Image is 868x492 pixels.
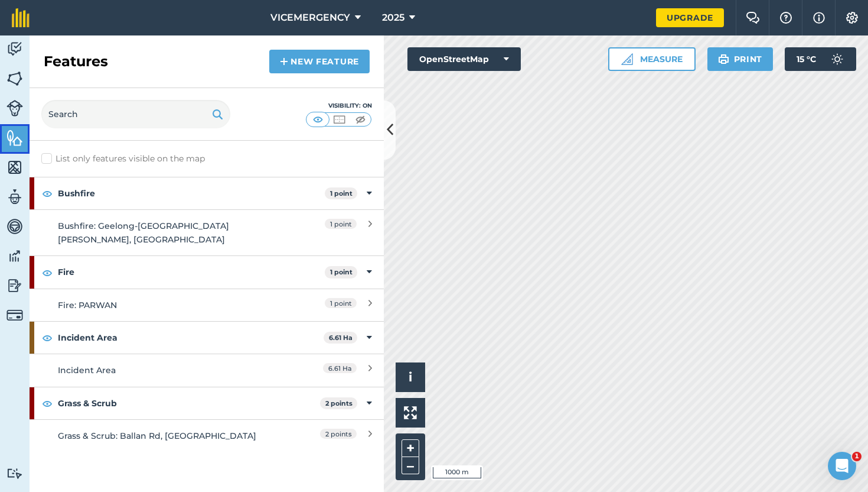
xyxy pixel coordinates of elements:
[12,8,30,27] img: fieldmargin Logo
[402,439,419,457] button: +
[6,218,23,235] img: svg+xml;base64,PD94bWwgdmVyc2lvbj0iMS4wIiBlbmNvZGluZz0idXRmLTgiPz4KPCEtLSBHZW5lcmF0b3I6IEFkb2JlIE...
[330,268,353,276] strong: 1 point
[746,12,760,24] img: Two speech bubbles overlapping with the left bubble in the forefront
[6,468,23,479] img: svg+xml;base64,PD94bWwgdmVyc2lvbj0iMS4wIiBlbmNvZGluZz0idXRmLTgiPz4KPCEtLSBHZW5lcmF0b3I6IEFkb2JlIE...
[718,52,729,66] img: svg+xml;base64,PHN2ZyB4bWxucz0iaHR0cDovL3d3dy53My5vcmcvMjAwMC9zdmciIHdpZHRoPSIxOSIgaGVpZ2h0PSIyNC...
[6,100,23,116] img: svg+xml;base64,PD94bWwgdmVyc2lvbj0iMS4wIiBlbmNvZGluZz0idXRmLTgiPz4KPCEtLSBHZW5lcmF0b3I6IEFkb2JlIE...
[6,277,23,294] img: svg+xml;base64,PD94bWwgdmVyc2lvbj0iMS4wIiBlbmNvZGluZz0idXRmLTgiPz4KPCEtLSBHZW5lcmF0b3I6IEFkb2JlIE...
[404,406,417,419] img: Four arrows, one pointing top left, one top right, one bottom right and the last bottom left
[42,186,53,200] img: svg+xml;base64,PHN2ZyB4bWxucz0iaHR0cDovL3d3dy53My5vcmcvMjAwMC9zdmciIHdpZHRoPSIxOCIgaGVpZ2h0PSIyNC...
[407,47,521,71] button: OpenStreetMap
[6,188,23,206] img: svg+xml;base64,PD94bWwgdmVyc2lvbj0iMS4wIiBlbmNvZGluZz0idXRmLTgiPz4KPCEtLSBHZW5lcmF0b3I6IEFkb2JlIE...
[30,209,384,255] a: Bushfire: Geelong-[GEOGRAPHIC_DATA][PERSON_NAME], [GEOGRAPHIC_DATA]1 point
[30,256,384,288] div: Fire1 point
[608,47,696,71] button: Measure
[320,429,357,439] span: 2 points
[621,53,633,65] img: Ruler icon
[6,40,23,58] img: svg+xml;base64,PD94bWwgdmVyc2lvbj0iMS4wIiBlbmNvZGluZz0idXRmLTgiPz4KPCEtLSBHZW5lcmF0b3I6IEFkb2JlIE...
[270,11,350,25] span: VICEMERGENCY
[6,247,23,265] img: svg+xml;base64,PD94bWwgdmVyc2lvbj0iMS4wIiBlbmNvZGluZz0idXRmLTgiPz4KPCEtLSBHZW5lcmF0b3I6IEFkb2JlIE...
[785,47,856,71] button: 15 °C
[58,219,267,246] div: Bushfire: Geelong-[GEOGRAPHIC_DATA][PERSON_NAME], [GEOGRAPHIC_DATA]
[30,354,384,386] a: Incident Area6.61 Ha
[329,334,353,342] strong: 6.61 Ha
[6,129,23,147] img: svg+xml;base64,PHN2ZyB4bWxucz0iaHR0cDovL3d3dy53My5vcmcvMjAwMC9zdmciIHdpZHRoPSI1NiIgaGVpZ2h0PSI2MC...
[396,362,425,392] button: i
[30,419,384,452] a: Grass & Scrub: Ballan Rd, [GEOGRAPHIC_DATA]2 points
[58,299,267,312] div: Fire: PARWAN
[41,153,205,165] label: List only features visible on the map
[58,429,267,442] div: Grass & Scrub: Ballan Rd, [GEOGRAPHIC_DATA]
[813,11,825,25] img: svg+xml;base64,PHN2ZyB4bWxucz0iaHR0cDovL3d3dy53My5vcmcvMjAwMC9zdmciIHdpZHRoPSIxNyIgaGVpZ2h0PSIxNy...
[332,114,347,125] img: svg+xml;base64,PHN2ZyB4bWxucz0iaHR0cDovL3d3dy53My5vcmcvMjAwMC9zdmciIHdpZHRoPSI1MCIgaGVpZ2h0PSI0MC...
[58,177,325,209] strong: Bushfire
[311,114,325,125] img: svg+xml;base64,PHN2ZyB4bWxucz0iaHR0cDovL3d3dy53My5vcmcvMjAwMC9zdmciIHdpZHRoPSI1MCIgaGVpZ2h0PSI0MC...
[656,8,724,27] a: Upgrade
[6,70,23,88] img: svg+xml;base64,PHN2ZyB4bWxucz0iaHR0cDovL3d3dy53My5vcmcvMjAwMC9zdmciIHdpZHRoPSI1NiIgaGVpZ2h0PSI2MC...
[212,107,223,121] img: svg+xml;base64,PHN2ZyB4bWxucz0iaHR0cDovL3d3dy53My5vcmcvMjAwMC9zdmciIHdpZHRoPSIxOSIgaGVpZ2h0PSIyNC...
[325,298,357,308] span: 1 point
[30,289,384,321] a: Fire: PARWAN1 point
[852,452,862,461] span: 1
[58,387,320,419] strong: Grass & Scrub
[42,331,53,345] img: svg+xml;base64,PHN2ZyB4bWxucz0iaHR0cDovL3d3dy53My5vcmcvMjAwMC9zdmciIHdpZHRoPSIxOCIgaGVpZ2h0PSIyNC...
[323,363,357,373] span: 6.61 Ha
[30,322,384,354] div: Incident Area6.61 Ha
[402,457,419,474] button: –
[325,219,357,229] span: 1 point
[707,47,774,71] button: Print
[269,50,370,73] a: New feature
[6,307,23,323] img: svg+xml;base64,PD94bWwgdmVyc2lvbj0iMS4wIiBlbmNvZGluZz0idXRmLTgiPz4KPCEtLSBHZW5lcmF0b3I6IEFkb2JlIE...
[825,47,849,71] img: svg+xml;base64,PD94bWwgdmVyc2lvbj0iMS4wIiBlbmNvZGluZz0idXRmLTgiPz4KPCEtLSBHZW5lcmF0b3I6IEFkb2JlIE...
[30,177,384,209] div: Bushfire1 point
[42,396,53,410] img: svg+xml;base64,PHN2ZyB4bWxucz0iaHR0cDovL3d3dy53My5vcmcvMjAwMC9zdmciIHdpZHRoPSIxOCIgaGVpZ2h0PSIyNC...
[382,11,404,25] span: 2025
[306,101,372,111] div: Visibility: On
[797,47,816,71] span: 15 ° C
[44,52,108,71] h2: Features
[325,399,353,407] strong: 2 points
[6,158,23,176] img: svg+xml;base64,PHN2ZyB4bWxucz0iaHR0cDovL3d3dy53My5vcmcvMjAwMC9zdmciIHdpZHRoPSI1NiIgaGVpZ2h0PSI2MC...
[409,370,412,384] span: i
[779,12,793,24] img: A question mark icon
[58,364,267,377] div: Incident Area
[58,322,324,354] strong: Incident Area
[41,100,230,128] input: Search
[330,189,353,198] strong: 1 point
[280,54,288,69] img: svg+xml;base64,PHN2ZyB4bWxucz0iaHR0cDovL3d3dy53My5vcmcvMjAwMC9zdmciIHdpZHRoPSIxNCIgaGVpZ2h0PSIyNC...
[353,114,368,125] img: svg+xml;base64,PHN2ZyB4bWxucz0iaHR0cDovL3d3dy53My5vcmcvMjAwMC9zdmciIHdpZHRoPSI1MCIgaGVpZ2h0PSI0MC...
[30,387,384,419] div: Grass & Scrub2 points
[42,266,53,280] img: svg+xml;base64,PHN2ZyB4bWxucz0iaHR0cDovL3d3dy53My5vcmcvMjAwMC9zdmciIHdpZHRoPSIxOCIgaGVpZ2h0PSIyNC...
[828,452,856,480] iframe: Intercom live chat
[58,256,325,288] strong: Fire
[845,12,859,24] img: A cog icon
